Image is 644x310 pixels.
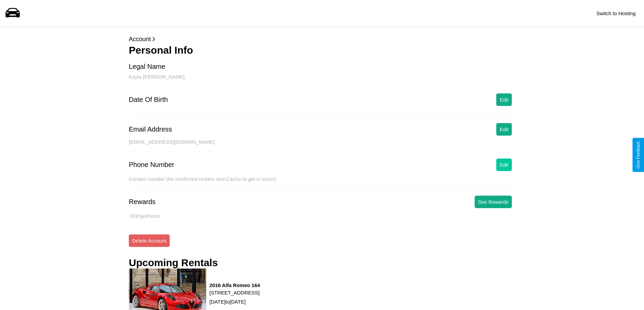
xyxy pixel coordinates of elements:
[129,74,515,87] div: Kayla [PERSON_NAME]
[129,257,218,269] h3: Upcoming Rentals
[496,123,512,136] button: Edit
[129,234,170,247] button: Delete Account
[475,196,512,208] button: See Rewards
[593,7,639,20] button: Switch to Hosting
[129,212,515,221] p: 7937 goPoints
[129,176,515,189] div: Contact number (for confirmed renters and CarGo to get in touch).
[129,96,168,104] div: Date Of Birth
[129,45,515,56] h3: Personal Info
[636,141,641,169] div: Give Feedback
[210,297,260,306] p: [DATE] to [DATE]
[129,125,172,133] div: Email Address
[129,161,174,169] div: Phone Number
[129,198,156,206] div: Rewards
[210,282,260,288] h3: 2016 Alfa Romeo 164
[210,288,260,297] p: [STREET_ADDRESS]
[496,93,512,106] button: Edit
[129,34,515,45] p: Account
[496,159,512,171] button: Edit
[129,63,165,71] div: Legal Name
[129,139,515,152] div: [EMAIL_ADDRESS][DOMAIN_NAME]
